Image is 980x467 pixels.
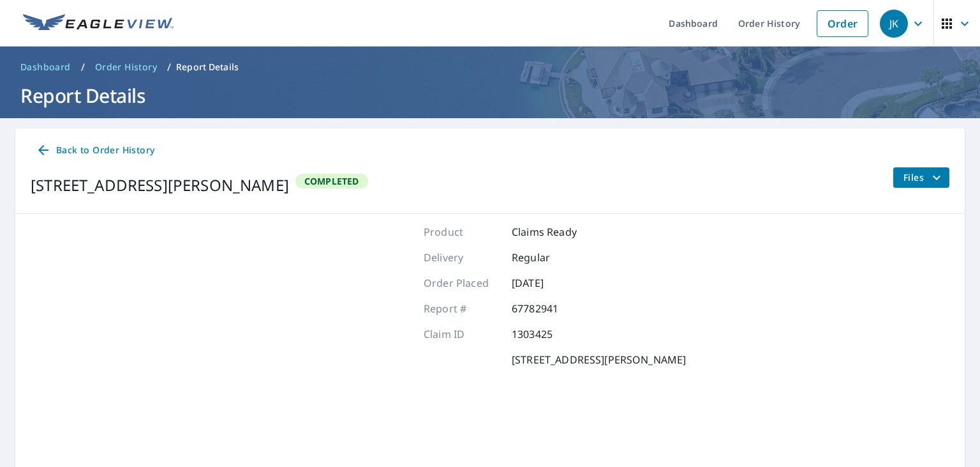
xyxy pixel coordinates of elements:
nav: breadcrumb [15,57,965,77]
p: Claim ID [424,326,500,342]
span: Files [903,170,944,185]
p: [STREET_ADDRESS][PERSON_NAME] [512,352,686,367]
span: Back to Order History [36,142,154,158]
p: Order Placed [424,275,500,291]
div: JK [880,10,908,38]
p: Product [424,224,500,240]
a: Order [817,10,868,37]
button: filesDropdownBtn-67782941 [893,167,949,188]
a: Order History [90,57,162,77]
p: Report # [424,301,500,316]
span: Dashboard [20,61,71,73]
span: Order History [95,61,157,73]
p: Delivery [424,250,500,265]
a: Dashboard [15,57,76,77]
li: / [81,59,85,75]
p: 67782941 [512,301,588,316]
img: EV Logo [23,14,174,33]
h1: Report Details [15,82,965,109]
p: [DATE] [512,275,588,291]
span: Completed [297,175,367,187]
li: / [167,59,171,75]
p: 1303425 [512,326,588,342]
p: Regular [512,250,588,265]
a: Back to Order History [31,139,160,162]
div: [STREET_ADDRESS][PERSON_NAME] [31,174,289,197]
p: Claims Ready [512,224,588,240]
p: Report Details [176,61,239,73]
